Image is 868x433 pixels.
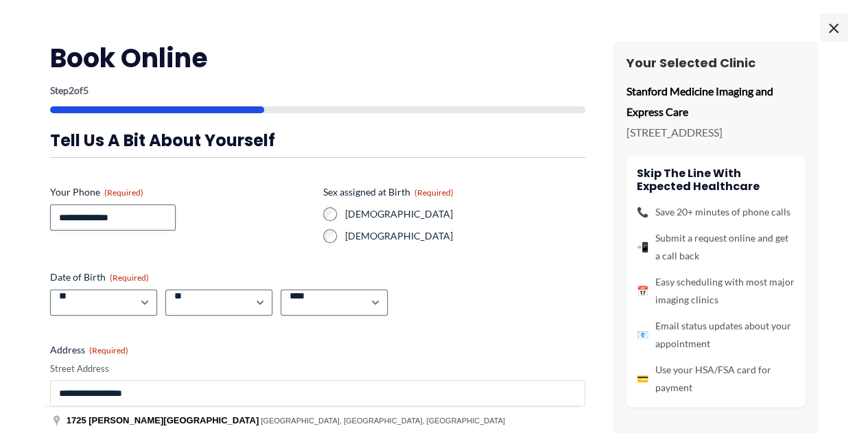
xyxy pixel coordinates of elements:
[50,185,312,199] label: Your Phone
[637,203,648,221] span: 📞
[414,187,454,198] span: (Required)
[626,55,805,71] h3: Your Selected Clinic
[637,317,795,353] li: Email status updates about your appointment
[637,282,648,300] span: 📅
[261,417,505,425] span: [GEOGRAPHIC_DATA], [GEOGRAPHIC_DATA], [GEOGRAPHIC_DATA]
[50,86,585,95] p: Step of
[637,370,648,388] span: 💳
[626,122,805,143] p: [STREET_ADDRESS]
[50,343,128,357] legend: Address
[637,273,795,309] li: Easy scheduling with most major imaging clinics
[110,272,149,283] span: (Required)
[345,207,585,221] label: [DEMOGRAPHIC_DATA]
[67,415,86,425] span: 1725
[637,326,648,344] span: 📧
[89,345,128,355] span: (Required)
[69,84,74,96] span: 2
[50,362,585,375] label: Street Address
[50,270,149,284] legend: Date of Birth
[50,41,585,75] h2: Book Online
[637,203,795,221] li: Save 20+ minutes of phone calls
[637,167,795,193] h4: Skip the line with Expected Healthcare
[820,14,847,41] span: ×
[637,361,795,397] li: Use your HSA/FSA card for payment
[626,81,805,121] p: Stanford Medicine Imaging and Express Care
[323,185,454,199] legend: Sex assigned at Birth
[83,84,89,96] span: 5
[345,229,585,243] label: [DEMOGRAPHIC_DATA]
[50,130,585,151] h3: Tell us a bit about yourself
[637,238,648,256] span: 📲
[89,415,259,425] span: [PERSON_NAME][GEOGRAPHIC_DATA]
[104,187,143,198] span: (Required)
[637,229,795,265] li: Submit a request online and get a call back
